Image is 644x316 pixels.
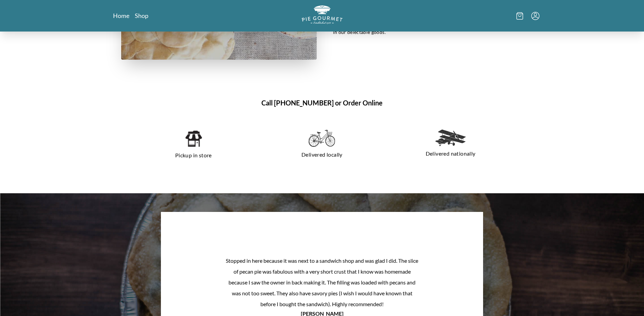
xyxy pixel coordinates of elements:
[309,130,335,147] img: delivered locally
[121,98,523,108] h1: Call [PHONE_NUMBER] or Order Online
[394,148,507,159] p: Delivered nationally
[113,12,129,20] a: Home
[302,5,343,24] img: logo
[225,255,419,310] p: Stopped in here because it was next to a sandwich shop and was glad I did. The slice of pecan pie...
[137,150,250,161] p: Pickup in store
[435,130,466,146] img: delivered nationally
[531,12,539,20] button: Menu
[266,149,378,160] p: Delivered locally
[135,12,148,20] a: Shop
[302,5,343,26] a: Logo
[185,130,202,148] img: pickup in store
